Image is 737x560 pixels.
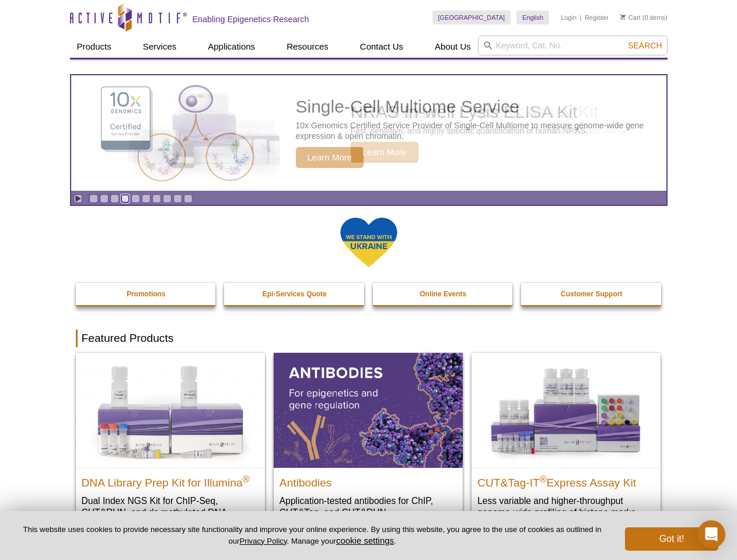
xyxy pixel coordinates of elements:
[580,10,582,24] li: |
[184,194,193,203] a: Go to slide 10
[428,36,478,58] a: About Us
[224,283,365,305] a: Epi-Services Quote
[243,474,250,484] sup: ®
[697,520,725,548] div: Open Intercom Messenger
[163,194,172,203] a: Go to slide 8
[620,14,626,20] img: Your Cart
[478,36,668,55] input: Keyword, Cat. No.
[71,75,666,191] a: Single-Cell Multiome Service Single-Cell Multiome Service 10x Genomics Certified Service Provider...
[477,471,655,489] h2: CUT&Tag-IT Express Assay Kit
[540,474,547,484] sup: ®
[624,40,665,51] button: Search
[620,10,668,24] li: (0 items)
[152,194,161,203] a: Go to slide 7
[471,353,661,530] a: CUT&Tag-IT® Express Assay Kit CUT&Tag-IT®Express Assay Kit Less variable and higher-throughput ge...
[82,495,259,530] p: Dual Index NGS Kit for ChIP-Seq, CUT&RUN, and ds methylated DNA assays.
[76,283,217,305] a: Promotions
[628,41,662,50] span: Search
[74,194,82,203] a: Toggle autoplay
[561,13,577,22] a: Login
[173,194,182,203] a: Go to slide 9
[471,353,661,467] img: CUT&Tag-IT® Express Assay Kit
[340,216,398,268] img: We Stand With Ukraine
[239,537,287,545] a: Privacy Policy
[71,75,666,191] article: Single-Cell Multiome Service
[131,194,140,203] a: Go to slide 5
[263,290,327,298] strong: Epi-Services Quote
[296,120,661,141] p: 10x Genomics Certified Service Provider of Single-Cell Multiome to measure genome-wide gene expre...
[274,353,463,530] a: All Antibodies Antibodies Application-tested antibodies for ChIP, CUT&Tag, and CUT&RUN.
[274,353,463,467] img: All Antibodies
[561,290,622,298] strong: Customer Support
[121,194,130,203] a: Go to slide 4
[201,36,262,58] a: Applications
[296,98,661,116] h2: Single-Cell Multiome Service
[127,290,166,298] strong: Promotions
[280,495,457,519] p: Application-tested antibodies for ChIP, CUT&Tag, and CUT&RUN.
[477,495,655,519] p: Less variable and higher-throughput genome-wide profiling of histone marks​.
[432,10,511,24] a: [GEOGRAPHIC_DATA]
[100,194,109,203] a: Go to slide 2
[76,330,662,347] h2: Featured Products
[373,283,514,305] a: Online Events
[280,36,336,58] a: Resources
[136,36,184,58] a: Services
[353,36,410,58] a: Contact Us
[193,14,309,24] h2: Enabling Epigenetics Research
[625,527,718,551] button: Got it!
[89,194,98,203] a: Go to slide 1
[82,471,259,489] h2: DNA Library Prep Kit for Illumina
[90,80,265,187] img: Single-Cell Multiome Service
[110,194,119,203] a: Go to slide 3
[280,471,457,489] h2: Antibodies
[521,283,662,305] a: Customer Support
[76,353,265,541] a: DNA Library Prep Kit for Illumina DNA Library Prep Kit for Illumina® Dual Index NGS Kit for ChIP-...
[76,353,265,467] img: DNA Library Prep Kit for Illumina
[19,524,606,547] p: This website uses cookies to provide necessary site functionality and improve your online experie...
[336,535,394,545] button: cookie settings
[585,13,609,22] a: Register
[70,36,118,58] a: Products
[142,194,151,203] a: Go to slide 6
[420,290,466,298] strong: Online Events
[296,147,364,168] span: Learn More
[516,10,549,24] a: English
[620,13,641,22] a: Cart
